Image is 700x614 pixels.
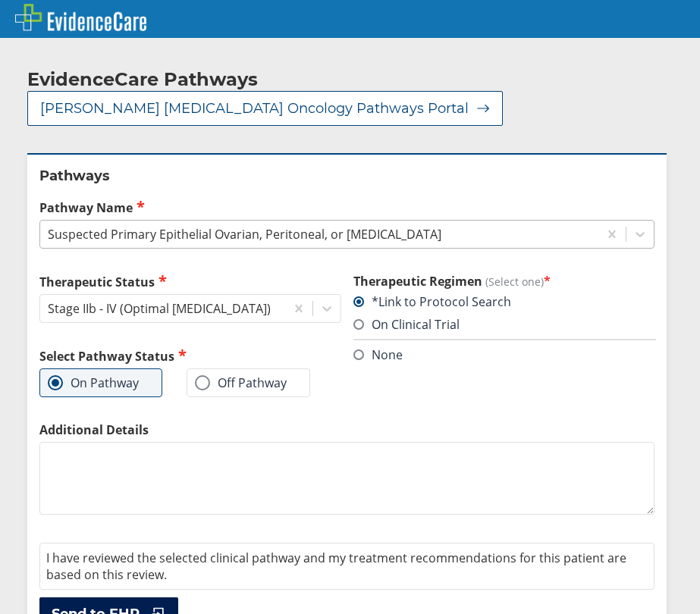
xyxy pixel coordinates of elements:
label: *Link to Protocol Search [353,293,511,310]
h3: Therapeutic Regimen [353,273,655,290]
label: Off Pathway [195,375,287,390]
h2: Select Pathway Status [39,347,341,365]
label: Therapeutic Status [39,273,341,290]
div: Stage IIb - IV (Optimal [MEDICAL_DATA]) [48,300,271,317]
label: Additional Details [39,421,654,438]
span: [PERSON_NAME] [MEDICAL_DATA] Oncology Pathways Portal [40,99,469,117]
span: (Select one) [485,274,544,289]
button: [PERSON_NAME] [MEDICAL_DATA] Oncology Pathways Portal [27,91,503,126]
label: Pathway Name [39,199,654,216]
label: None [353,346,403,363]
h2: EvidenceCare Pathways [27,68,258,91]
div: Suspected Primary Epithelial Ovarian, Peritoneal, or [MEDICAL_DATA] [48,226,441,243]
label: On Clinical Trial [353,316,460,333]
h2: Pathways [39,167,654,185]
img: EvidenceCare [15,4,146,31]
span: I have reviewed the selected clinical pathway and my treatment recommendations for this patient a... [46,550,626,583]
label: On Pathway [48,375,139,390]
